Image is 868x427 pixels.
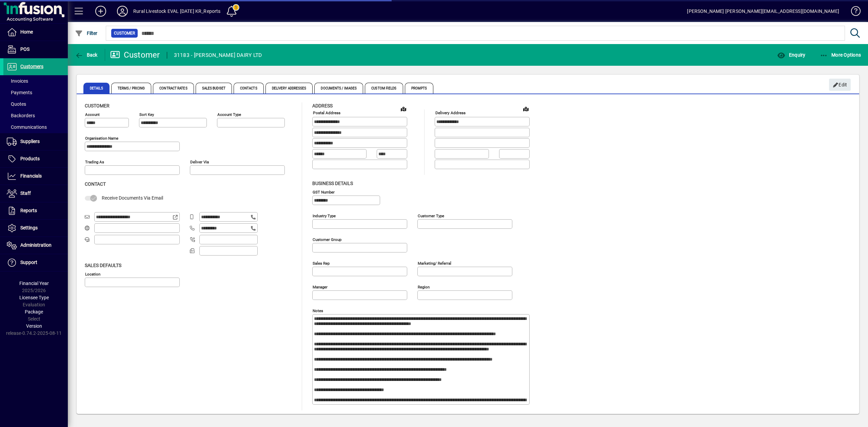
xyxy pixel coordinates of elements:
span: Contact [85,181,106,187]
a: POS [3,41,68,58]
span: Sales Budget [196,83,232,94]
span: Address [312,103,333,108]
span: Suppliers [20,139,40,144]
div: [PERSON_NAME] [PERSON_NAME][EMAIL_ADDRESS][DOMAIN_NAME] [687,6,839,17]
span: Financials [20,173,42,179]
a: Suppliers [3,133,68,150]
span: Customer [114,30,135,37]
span: Customers [20,64,43,69]
a: Payments [3,87,68,98]
span: Enquiry [777,52,805,58]
span: Contract Rates [153,83,194,94]
a: Invoices [3,75,68,87]
button: More Options [818,49,863,61]
span: Reports [20,208,37,213]
span: Invoices [7,78,28,84]
span: Products [20,156,40,161]
span: Customer [85,103,110,108]
mat-label: Marketing/ Referral [418,261,451,265]
span: Back [75,52,98,58]
a: Reports [3,202,68,219]
span: Version [26,323,42,329]
mat-label: Sales rep [313,261,330,265]
mat-label: Organisation name [85,136,118,141]
a: Administration [3,237,68,254]
mat-label: Industry type [313,213,336,218]
mat-label: Location [85,271,100,276]
a: Settings [3,220,68,237]
button: Enquiry [775,49,807,61]
span: Home [20,29,33,35]
span: Settings [20,225,38,230]
span: Filter [75,30,98,36]
a: Backorders [3,110,68,121]
a: Communications [3,121,68,133]
mat-label: Notes [313,308,323,313]
span: Details [83,83,110,94]
mat-label: Customer type [418,213,444,218]
mat-label: Customer group [313,237,341,242]
span: Financial Year [19,281,49,286]
span: POS [20,46,29,52]
mat-label: Manager [313,284,328,289]
button: Filter [73,27,99,39]
a: Products [3,150,68,167]
span: Custom Fields [365,83,403,94]
button: Back [73,49,99,61]
span: Business details [312,181,353,186]
button: Profile [112,5,133,17]
span: Contacts [234,83,264,94]
a: Home [3,24,68,41]
span: Documents / Images [314,83,363,94]
mat-label: Region [418,284,430,289]
div: 31183 - [PERSON_NAME] DAIRY LTD [174,50,262,61]
span: Receive Documents Via Email [102,195,163,201]
mat-label: Account [85,112,100,117]
span: Backorders [7,113,35,118]
a: Support [3,254,68,271]
a: Knowledge Base [846,1,860,23]
app-page-header-button: Back [68,49,105,61]
mat-label: GST Number [313,189,335,194]
span: Terms / Pricing [111,83,152,94]
span: Package [25,309,43,314]
span: Edit [833,79,847,90]
a: View on map [520,103,531,114]
span: Delivery Addresses [265,83,313,94]
button: Add [90,5,112,17]
span: More Options [820,52,861,58]
a: Quotes [3,98,68,110]
mat-label: Account Type [217,112,241,117]
span: Support [20,260,37,265]
a: Staff [3,185,68,202]
mat-label: Trading as [85,160,104,164]
div: Customer [110,49,160,60]
span: Payments [7,90,32,95]
a: Financials [3,168,68,185]
span: Administration [20,242,52,248]
div: Rural Livestock EVAL [DATE] KR_Reports [133,6,221,17]
span: Communications [7,124,47,130]
span: Sales defaults [85,263,121,268]
mat-label: Deliver via [190,160,209,164]
span: Licensee Type [19,295,49,300]
span: Staff [20,190,31,196]
span: Quotes [7,101,26,107]
mat-label: Sort key [139,112,154,117]
span: Prompts [405,83,434,94]
a: View on map [398,103,409,114]
button: Edit [829,79,851,91]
